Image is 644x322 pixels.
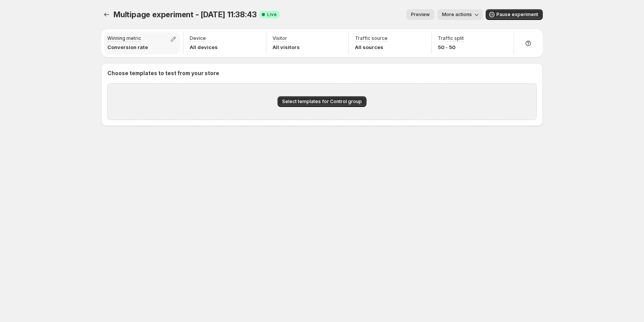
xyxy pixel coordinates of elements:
span: Pause experiment [496,11,538,18]
p: Visitor [273,35,287,41]
p: All sources [355,43,388,51]
p: Winning metric [107,35,141,41]
p: All visitors [273,43,300,51]
p: Device [190,35,206,41]
p: Traffic source [355,35,388,41]
p: Conversion rate [107,43,148,51]
button: Experiments [101,9,112,20]
button: Preview [406,9,434,20]
span: Multipage experiment - [DATE] 11:38:43 [113,10,256,19]
span: Live [267,11,277,18]
p: Traffic split [438,35,464,41]
p: All devices [190,43,218,51]
p: 50 - 50 [438,43,464,51]
span: More actions [442,11,472,18]
span: Select templates for Control group [282,99,362,105]
span: Preview [411,11,430,18]
button: More actions [437,9,483,20]
p: Choose templates to test from your store [107,69,537,77]
button: Select templates for Control group [278,96,366,107]
button: Pause experiment [486,9,543,20]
